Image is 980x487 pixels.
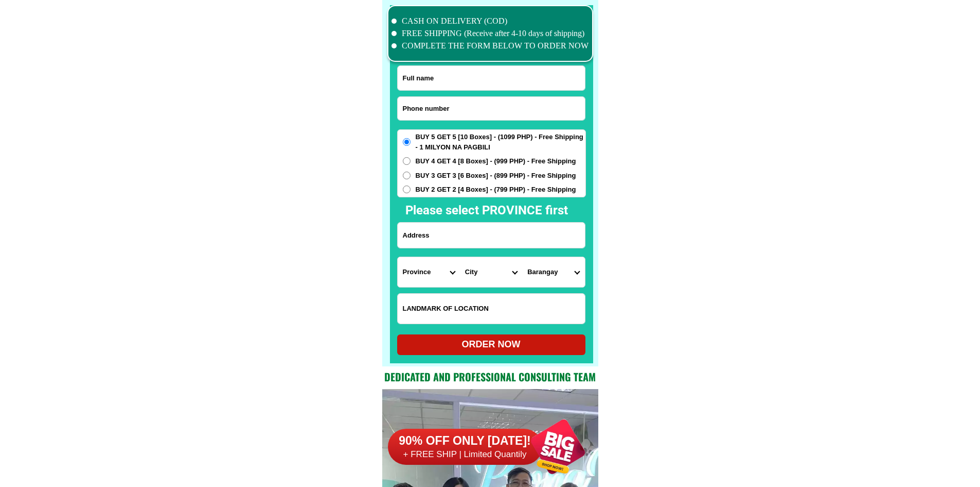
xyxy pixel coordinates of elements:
span: BUY 2 GET 2 [4 Boxes] - (799 PHP) - Free Shipping [416,184,576,195]
span: BUY 4 GET 4 [8 Boxes] - (999 PHP) - Free Shipping [416,156,576,166]
li: CASH ON DELIVERY (COD) [391,15,589,27]
input: Input LANDMARKOFLOCATION [398,294,585,324]
h6: + FREE SHIP | Limited Quantily [388,449,542,460]
h2: Dedicated and professional consulting team [382,369,598,384]
h2: Please select PROVINCE first [405,201,679,220]
select: Select district [460,257,522,287]
input: BUY 5 GET 5 [10 Boxes] - (1099 PHP) - Free Shipping - 1 MILYON NA PAGBILI [403,138,411,146]
div: ORDER NOW [397,338,585,351]
li: FREE SHIPPING (Receive after 4-10 days of shipping) [391,27,589,40]
span: BUY 5 GET 5 [10 Boxes] - (1099 PHP) - Free Shipping - 1 MILYON NA PAGBILI [416,132,585,152]
input: Input address [398,223,585,248]
h6: 90% OFF ONLY [DATE]! [388,433,542,449]
input: BUY 3 GET 3 [6 Boxes] - (899 PHP) - Free Shipping [403,172,411,179]
input: BUY 4 GET 4 [8 Boxes] - (999 PHP) - Free Shipping [403,157,411,165]
li: COMPLETE THE FORM BELOW TO ORDER NOW [391,40,589,52]
input: Input phone_number [398,97,585,120]
input: BUY 2 GET 2 [4 Boxes] - (799 PHP) - Free Shipping [403,186,411,193]
input: Input full_name [398,66,585,90]
select: Select commune [522,257,584,287]
select: Select province [398,257,460,287]
span: BUY 3 GET 3 [6 Boxes] - (899 PHP) - Free Shipping [416,171,576,181]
